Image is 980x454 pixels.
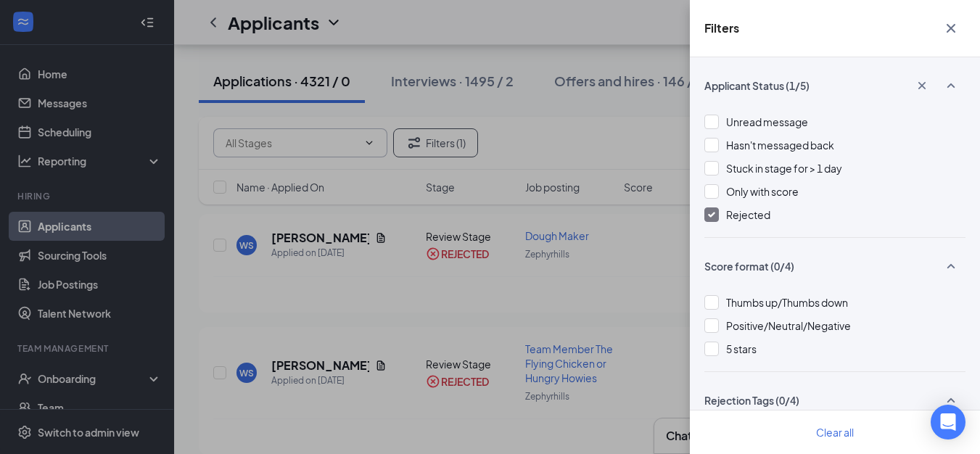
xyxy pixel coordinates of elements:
[942,392,960,409] svg: SmallChevronUp
[704,259,794,273] span: Score format (0/4)
[936,252,965,280] button: SmallChevronUp
[942,257,960,275] svg: SmallChevronUp
[726,208,770,221] span: Rejected
[931,405,965,439] div: Open Intercom Messenger
[936,15,965,42] button: Cross
[726,296,848,309] span: Thumbs up/Thumbs down
[726,342,757,355] span: 5 stars
[915,78,929,93] svg: Cross
[799,418,871,447] button: Clear all
[726,162,842,175] span: Stuck in stage for > 1 day
[942,20,960,37] svg: Cross
[726,115,808,128] span: Unread message
[726,185,799,198] span: Only with score
[907,73,936,98] button: Cross
[726,139,834,152] span: Hasn't messaged back
[704,393,799,408] span: Rejection Tags (0/4)
[936,72,965,99] button: SmallChevronUp
[942,77,960,94] svg: SmallChevronUp
[704,20,739,36] h5: Filters
[708,212,715,218] img: checkbox
[726,319,851,332] span: Positive/Neutral/Negative
[936,387,965,414] button: SmallChevronUp
[704,78,810,93] span: Applicant Status (1/5)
